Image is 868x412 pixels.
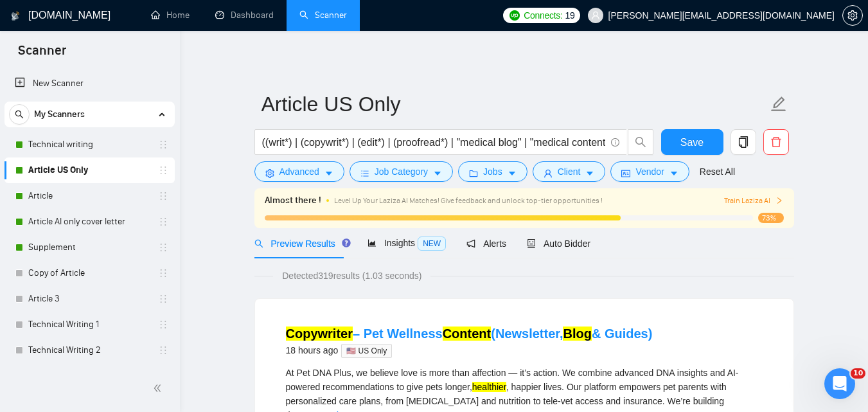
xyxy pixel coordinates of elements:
button: search [628,129,653,155]
span: area-chart [368,238,376,247]
span: Jobs [483,165,502,179]
span: Client [558,165,581,179]
span: Advanced [279,165,319,179]
button: folderJobscaret-down [458,161,527,182]
span: caret-down [585,168,594,178]
span: delete [764,136,788,148]
span: Scanner [8,41,76,68]
img: logo [11,6,20,26]
span: Connects: [524,8,562,22]
mark: Content [443,327,492,341]
button: copy [731,129,756,155]
span: 19 [565,8,575,22]
button: setting [842,5,863,26]
mark: Blog [563,327,591,341]
a: homeHome [151,10,190,21]
span: holder [158,139,168,150]
span: 73% [758,213,784,223]
span: Preview Results [254,238,347,249]
span: 10 [851,368,865,379]
span: Detected 319 results (1.03 seconds) [273,269,430,283]
span: holder [158,294,168,304]
button: Save [661,129,723,155]
span: user [544,168,553,178]
a: Reset All [700,165,735,179]
span: idcard [621,168,630,178]
button: Train Laziza AI [724,195,783,207]
span: Job Category [375,165,428,179]
a: Supplement [28,235,150,260]
span: 🇺🇸 US Only [341,344,392,358]
span: holder [158,242,168,253]
a: dashboardDashboard [215,10,274,21]
a: Copywriter– Pet WellnessContent(Newsletter,Blog& Guides) [286,327,653,341]
button: userClientcaret-down [533,161,606,182]
button: settingAdvancedcaret-down [254,161,344,182]
span: bars [360,168,369,178]
span: holder [158,217,168,227]
span: Alerts [466,238,506,249]
span: holder [158,268,168,278]
span: caret-down [324,168,333,178]
mark: healthier [472,382,506,392]
li: My Scanners [4,102,175,389]
a: Technical Writing 1 [28,312,150,337]
span: robot [527,239,536,248]
span: search [254,239,263,248]
div: 18 hours ago [286,343,653,358]
button: delete [763,129,789,155]
span: copy [731,136,756,148]
div: Tooltip anchor [341,237,352,249]
span: NEW [418,237,446,251]
input: Search Freelance Jobs... [262,134,605,150]
a: Article [28,183,150,209]
span: search [628,136,653,148]
span: Almost there ! [265,193,321,208]
span: info-circle [611,138,619,147]
span: setting [843,10,862,21]
a: Technical Writing 2 [28,337,150,363]
span: holder [158,345,168,355]
a: Article AI only cover letter [28,209,150,235]
span: edit [770,96,787,112]
input: Scanner name... [261,88,768,120]
span: Auto Bidder [527,238,590,249]
li: New Scanner [4,71,175,96]
span: holder [158,191,168,201]
mark: Copywriter [286,327,353,341]
a: searchScanner [299,10,347,21]
a: Article US Only [28,157,150,183]
iframe: Intercom live chat [824,368,855,399]
button: idcardVendorcaret-down [610,161,689,182]
span: folder [469,168,478,178]
span: search [10,110,29,119]
span: Level Up Your Laziza AI Matches! Give feedback and unlock top-tier opportunities ! [334,196,603,205]
span: double-left [153,382,166,395]
span: caret-down [669,168,678,178]
span: caret-down [433,168,442,178]
a: New Scanner [15,71,164,96]
span: setting [265,168,274,178]
button: barsJob Categorycaret-down [350,161,453,182]
a: Technical writing [28,132,150,157]
span: notification [466,239,475,248]
span: Insights [368,238,446,248]
span: user [591,11,600,20]
span: My Scanners [34,102,85,127]
span: Vendor [635,165,664,179]
span: caret-down [508,168,517,178]
a: setting [842,10,863,21]
a: Article 3 [28,286,150,312]
span: right [775,197,783,204]
a: Copy of Article [28,260,150,286]
a: Technical Writing 3 [28,363,150,389]
img: upwork-logo.png [509,10,520,21]
button: search [9,104,30,125]
span: Save [680,134,704,150]
span: holder [158,319,168,330]
span: holder [158,165,168,175]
